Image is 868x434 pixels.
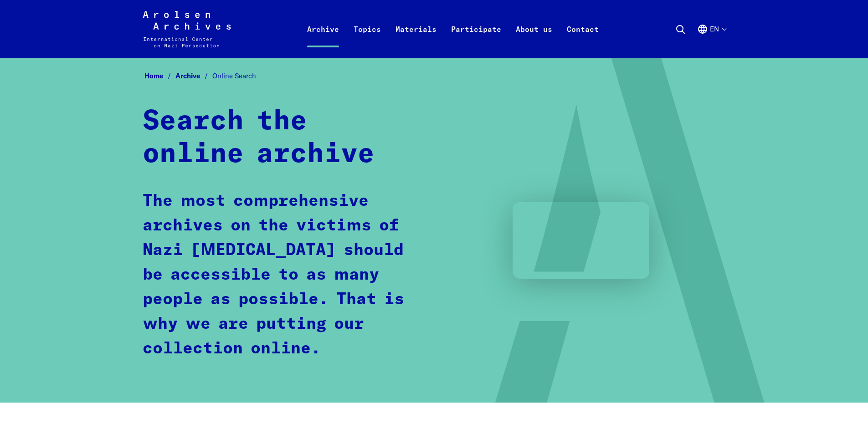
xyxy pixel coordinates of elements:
[144,71,175,80] a: Home
[388,22,444,58] a: Materials
[143,189,418,361] p: The most comprehensive archives on the victims of Nazi [MEDICAL_DATA] should be accessible to as ...
[175,71,212,80] a: Archive
[560,22,606,58] a: Contact
[346,22,388,58] a: Topics
[508,22,560,58] a: About us
[143,69,726,83] nav: Breadcrumb
[300,11,606,47] nav: Primary
[143,108,375,168] strong: Search the online archive
[212,71,256,80] span: Online Search
[300,22,346,58] a: Archive
[697,24,726,56] button: English, language selection
[444,22,508,58] a: Participate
